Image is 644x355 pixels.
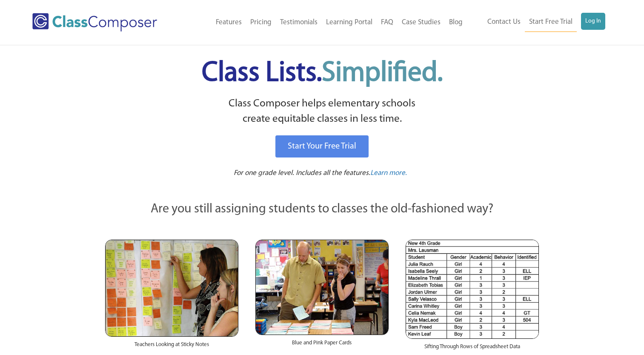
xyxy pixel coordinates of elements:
a: Pricing [246,13,276,32]
p: Class Composer helps elementary schools create equitable classes in less time. [104,96,541,127]
span: For one grade level. Includes all the features. [234,169,370,177]
a: Contact Us [483,13,525,31]
a: Log In [581,13,605,30]
img: Class Composer [32,13,157,31]
a: Features [212,13,246,32]
a: Testimonials [276,13,322,32]
img: Blue and Pink Paper Cards [255,240,389,335]
a: Case Studies [398,13,445,32]
a: Learning Portal [322,13,377,32]
span: Class Lists. [202,60,443,87]
span: Start Your Free Trial [288,142,356,151]
a: Blog [445,13,467,32]
nav: Header Menu [183,13,467,32]
img: Teachers Looking at Sticky Notes [105,240,238,337]
img: Spreadsheets [406,240,539,339]
a: FAQ [377,13,398,32]
span: Simplified. [322,60,443,87]
a: Learn more. [370,168,407,179]
p: Are you still assigning students to classes the old-fashioned way? [105,200,539,219]
span: Learn more. [370,169,407,177]
nav: Header Menu [467,13,605,32]
a: Start Free Trial [525,13,577,32]
a: Start Your Free Trial [275,135,369,157]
